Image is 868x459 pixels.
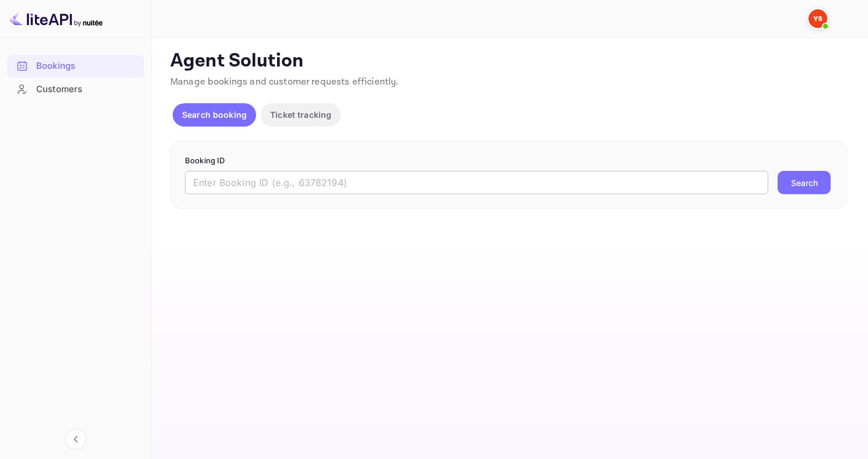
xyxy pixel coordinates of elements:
[7,78,144,100] a: Customers
[170,50,847,73] p: Agent Solution
[7,55,144,76] a: Bookings
[7,78,144,101] div: Customers
[36,83,138,96] div: Customers
[185,155,832,167] p: Booking ID
[270,108,331,121] p: Ticket tracking
[170,76,399,88] span: Manage bookings and customer requests efficiently.
[185,171,768,194] input: Enter Booking ID (e.g., 63782194)
[7,55,144,78] div: Bookings
[9,9,103,28] img: LiteAPI logo
[65,429,86,450] button: Collapse navigation
[778,171,831,194] button: Search
[182,108,247,121] p: Search booking
[808,9,827,28] img: Yandex Support
[36,59,138,73] div: Bookings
